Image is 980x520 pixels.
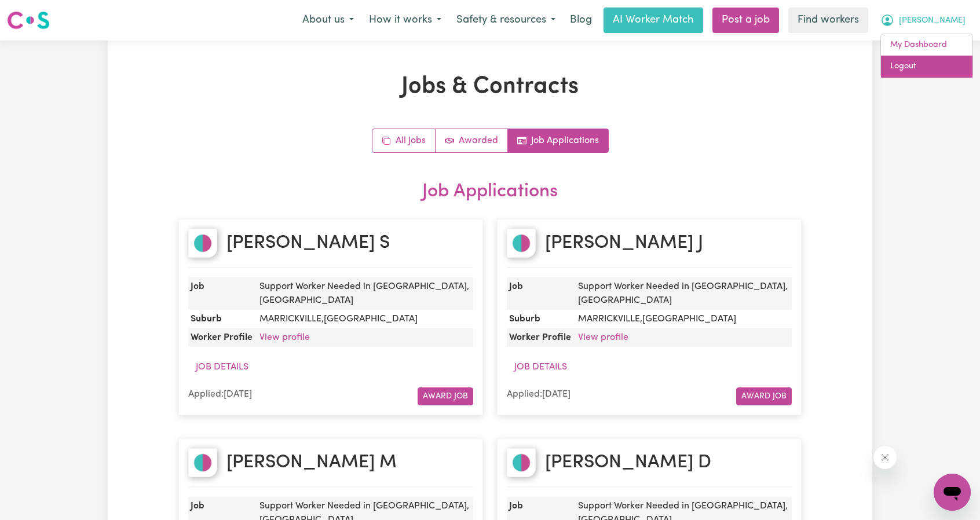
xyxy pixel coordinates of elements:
[449,8,563,32] button: Safety & resources
[188,310,255,328] dt: Suburb
[7,7,50,34] a: Careseekers logo
[372,129,436,152] a: All jobs
[508,129,608,152] a: Job applications
[436,129,508,152] a: Active jobs
[563,8,599,33] a: Blog
[788,8,868,33] a: Find workers
[507,356,575,378] button: Job Details
[255,310,473,328] dd: MARRICKVILLE , [GEOGRAPHIC_DATA]
[188,390,252,399] span: Applied: [DATE]
[880,34,973,78] div: My Account
[188,229,217,258] img: Ahmad
[545,452,711,474] h2: [PERSON_NAME] D
[873,446,897,469] iframe: Close message
[259,333,310,342] a: View profile
[736,387,792,405] button: Award Job
[226,452,397,474] h2: [PERSON_NAME] M
[507,328,573,347] dt: Worker Profile
[188,328,255,347] dt: Worker Profile
[226,232,390,254] h2: [PERSON_NAME] S
[873,8,973,32] button: My Account
[7,10,50,31] img: Careseekers logo
[255,277,473,310] dd: Support Worker Needed in [GEOGRAPHIC_DATA], [GEOGRAPHIC_DATA]
[899,14,966,27] span: [PERSON_NAME]
[573,310,792,328] dd: MARRICKVILLE , [GEOGRAPHIC_DATA]
[712,8,779,33] a: Post a job
[507,229,536,258] img: Maureen
[188,277,255,310] dt: Job
[578,333,628,342] a: View profile
[188,356,256,378] button: Job Details
[934,474,971,511] iframe: Button to launch messaging window
[361,8,449,32] button: How it works
[881,56,972,78] a: Logout
[881,34,972,56] a: My Dashboard
[7,8,70,17] span: Need any help?
[507,277,573,310] dt: Job
[507,310,573,328] dt: Suburb
[604,8,703,33] a: AI Worker Match
[507,448,536,477] img: Rabin
[188,448,217,477] img: Mohammad Shipon
[573,277,792,310] dd: Support Worker Needed in [GEOGRAPHIC_DATA], [GEOGRAPHIC_DATA]
[545,232,703,254] h2: [PERSON_NAME] J
[178,73,802,101] h1: Jobs & Contracts
[418,387,473,405] button: Award Job
[178,181,802,203] h2: Job Applications
[507,390,571,399] span: Applied: [DATE]
[295,8,361,32] button: About us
